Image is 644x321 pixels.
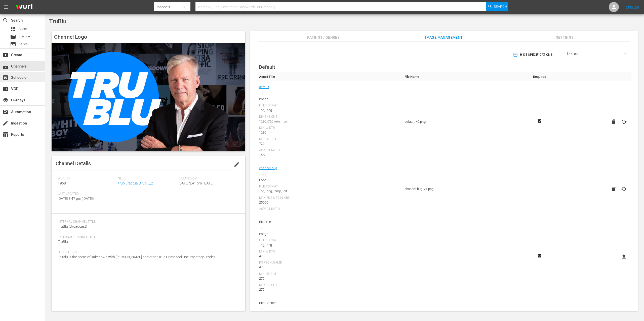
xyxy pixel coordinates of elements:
[3,63,9,69] span: subscriptions
[259,64,275,70] span: Default
[259,250,399,254] div: Min Width
[304,34,342,41] span: Ratings / Genres
[259,276,399,281] div: 270
[259,200,399,205] div: 25000
[3,86,9,92] span: VOD
[494,2,507,11] span: Search
[259,108,399,113] div: .jpg, .png
[259,165,277,171] a: channel-bug
[259,97,399,102] div: Image
[259,137,399,141] div: Min Height
[231,158,243,170] button: edit
[179,177,236,181] span: Created On:
[259,265,399,270] div: 470
[179,181,215,185] span: [DATE] 3:41 pm ([DATE])
[259,178,399,183] div: Logo
[259,287,399,292] div: 270
[10,34,16,40] span: Episode
[58,181,66,185] span: 1968
[19,42,28,47] span: Series
[58,255,216,259] span: TruBlu is the home of Takedown with [PERSON_NAME] and other True Crime and Documentary Stories.
[546,34,584,41] span: Settings
[259,207,399,211] div: Aspect Ratio
[259,189,399,194] div: .jpg, .png, .bmp, .gif
[259,152,399,157] div: 16:9
[56,160,91,166] span: Channel Details
[259,283,399,287] div: Max Height
[259,272,399,276] div: Min Height
[259,300,399,306] span: Bits Banner
[259,227,399,231] div: Type
[259,238,399,242] div: File Format
[58,224,87,228] span: TruBlu (Broadcast)
[402,162,525,216] td: channel-bug_v1.png
[259,141,399,146] div: 720
[259,104,399,108] div: File Format
[259,242,399,247] div: .jpg, .png
[259,196,399,200] div: Max File Size In Kbs
[514,52,552,57] span: Hide Specifications
[3,4,9,10] span: menu
[259,119,399,124] div: 1280x720 minimum
[52,43,245,151] img: TruBlu
[10,26,16,32] span: Asset
[259,126,399,130] div: Min Width
[567,47,631,61] div: Default
[10,41,16,47] span: Series
[402,72,525,81] th: File Name
[49,18,66,25] span: TruBlu
[259,261,399,265] div: [PERSON_NAME]
[58,240,68,244] span: TruBlu
[58,177,116,181] span: Wurl ID:
[19,34,30,39] span: Episode
[3,75,9,81] span: Schedule
[118,181,153,185] a: trublufactual_trublu_2
[259,174,399,178] div: Type
[259,148,399,152] div: Aspect Ratio
[52,31,245,43] h4: Channel Logo
[259,115,399,119] div: Dimensions
[58,192,116,196] span: Last Updated:
[259,254,399,259] div: 470
[259,84,269,90] a: default
[3,17,9,23] span: Search
[259,219,399,225] span: Bits Tile
[524,72,555,81] th: Required
[19,26,27,31] span: Asset
[626,5,639,9] a: Sign Out
[234,161,240,167] span: edit
[537,119,543,123] svg: Required
[58,250,236,254] span: Description:
[118,177,176,181] span: Slug:
[425,34,463,41] span: Image Management
[259,130,399,135] div: 1280
[3,52,9,58] span: Create
[259,308,399,312] div: Type
[3,97,9,103] span: Overlays
[3,120,9,126] span: Ingestion
[3,109,9,115] span: Automation
[58,235,236,239] span: External Channel Title:
[537,253,543,258] svg: Required
[512,48,554,62] button: Hide Specifications
[259,231,399,236] div: Image
[12,1,36,13] img: ans4CAIJ8jUAAAAAAAAAAAAAAAAAAAAAAAAgQb4GAAAAAAAAAAAAAAAAAAAAAAAAJMjXAAAAAAAAAAAAAAAAAAAAAAAAgAT5G...
[58,220,236,224] span: Internal Channel Title:
[259,93,399,97] div: Type
[486,2,508,11] button: Search
[58,197,94,201] span: [DATE] 3:47 pm ([DATE])
[402,81,525,162] td: default_v2.png
[257,72,402,81] th: Asset Title
[259,185,399,189] div: File Format
[3,132,9,138] span: Reports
